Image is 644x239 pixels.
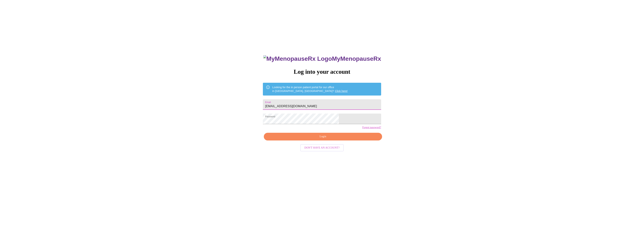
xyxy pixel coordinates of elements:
[335,90,348,93] a: Click here!
[300,144,344,152] button: Don't have an account?
[264,133,382,140] button: Login
[362,126,381,129] a: Forgot password?
[263,55,332,62] img: MyMenopauseRx Logo
[299,146,345,149] a: Don't have an account?
[268,134,378,139] span: Login
[304,146,340,150] span: Don't have an account?
[263,68,381,75] h3: Log into your account
[272,84,348,94] div: Looking for the in person patient portal for our office in [GEOGRAPHIC_DATA], [GEOGRAPHIC_DATA]?
[263,55,381,62] h3: MyMenopauseRx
